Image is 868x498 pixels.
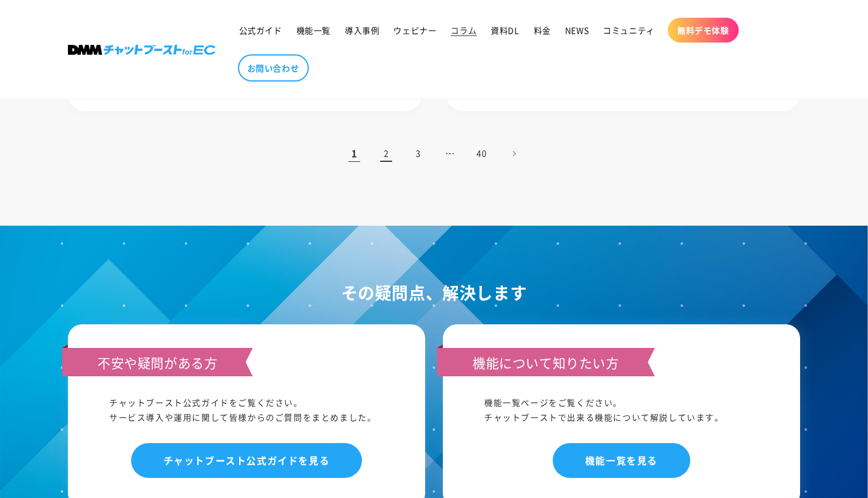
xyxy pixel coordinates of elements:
[527,18,558,43] a: 料金
[131,443,363,478] a: チャットブースト公式ガイドを見る
[247,63,299,73] span: お問い合わせ
[296,25,331,35] span: 機能一覧
[469,141,495,167] a: 40ページ
[62,348,253,376] h3: 不安や疑問がある方
[386,18,443,43] a: ウェビナー
[232,18,289,43] a: 公式ガイド
[558,18,596,43] a: NEWS
[484,18,526,43] a: 資料DL
[484,395,759,425] div: 機能一覧ページをご覧ください。 チャットブーストで出来る機能について解説しています。
[668,18,739,43] a: 無料デモ体験
[491,25,519,35] span: 資料DL
[238,54,309,82] a: お問い合わせ
[437,348,655,376] h3: 機能について知りたい方
[68,45,216,55] img: 株式会社DMM Boost
[68,141,800,167] nav: ページネーション
[553,443,690,478] a: 機能一覧を見る
[289,18,338,43] a: 機能一覧
[393,25,436,35] span: ウェビナー
[603,25,655,35] span: コミュニティ
[373,141,399,167] a: 2ページ
[437,141,463,167] span: …
[596,18,662,43] a: コミュニティ
[565,25,589,35] span: NEWS
[109,395,384,425] div: チャットブースト公式ガイドをご覧ください。 サービス導入や運用に関して皆様からのご質問をまとめました。
[534,25,551,35] span: 料金
[677,25,729,35] span: 無料デモ体験
[341,141,367,167] span: 1ページ
[68,279,800,307] h2: その疑問点、解決します
[345,25,379,35] span: 導入事例
[338,18,386,43] a: 導入事例
[405,141,431,167] a: 3ページ
[451,25,477,35] span: コラム
[239,25,282,35] span: 公式ガイド
[443,18,484,43] a: コラム
[501,141,527,167] a: 次のページ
